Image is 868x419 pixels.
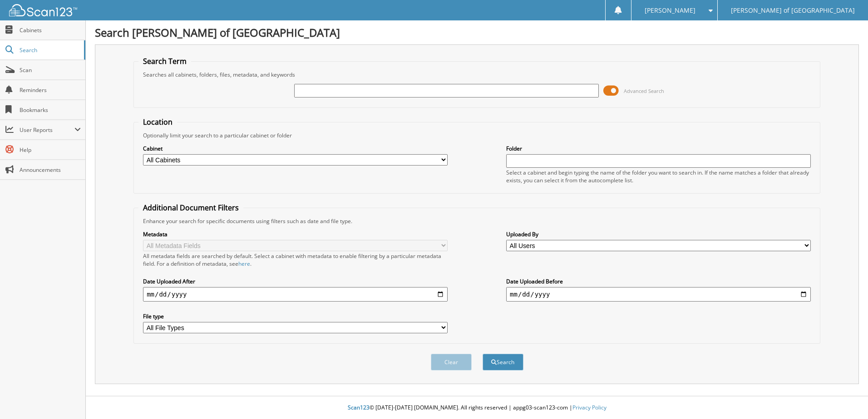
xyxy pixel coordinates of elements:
img: scan123-logo-white.svg [9,4,77,16]
span: Announcements [20,166,81,174]
span: Advanced Search [624,88,664,94]
h1: Search [PERSON_NAME] of [GEOGRAPHIC_DATA] [95,25,859,40]
div: Select a cabinet and begin typing the name of the folder you want to search in. If the name match... [506,169,811,184]
legend: Search Term [138,56,191,66]
legend: Additional Document Filters [138,203,243,213]
div: Optionally limit your search to a particular cabinet or folder [138,132,815,139]
input: start [143,287,448,302]
a: Privacy Policy [572,404,607,411]
label: Uploaded By [506,230,811,238]
span: Scan123 [348,404,370,411]
span: Cabinets [20,26,81,34]
div: All metadata fields are searched by default. Select a cabinet with metadata to enable filtering b... [143,252,448,268]
label: Folder [506,145,811,152]
span: Search [20,46,79,54]
div: Enhance your search for specific documents using filters such as date and file type. [138,217,815,225]
button: Search [483,354,523,370]
input: end [506,287,811,302]
label: Cabinet [143,145,448,152]
span: Reminders [20,86,81,94]
span: Bookmarks [20,106,81,114]
div: Searches all cabinets, folders, files, metadata, and keywords [138,71,815,78]
span: [PERSON_NAME] of [GEOGRAPHIC_DATA] [731,8,855,13]
a: here [238,260,250,268]
label: Date Uploaded After [143,278,448,285]
label: Metadata [143,230,448,238]
span: Help [20,146,81,154]
div: © [DATE]-[DATE] [DOMAIN_NAME]. All rights reserved | appg03-scan123-com | [86,397,868,419]
label: Date Uploaded Before [506,278,811,285]
span: User Reports [20,126,74,134]
span: Scan [20,66,81,74]
span: [PERSON_NAME] [645,8,695,13]
label: File type [143,312,448,320]
button: Clear [431,354,472,370]
legend: Location [138,117,177,127]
